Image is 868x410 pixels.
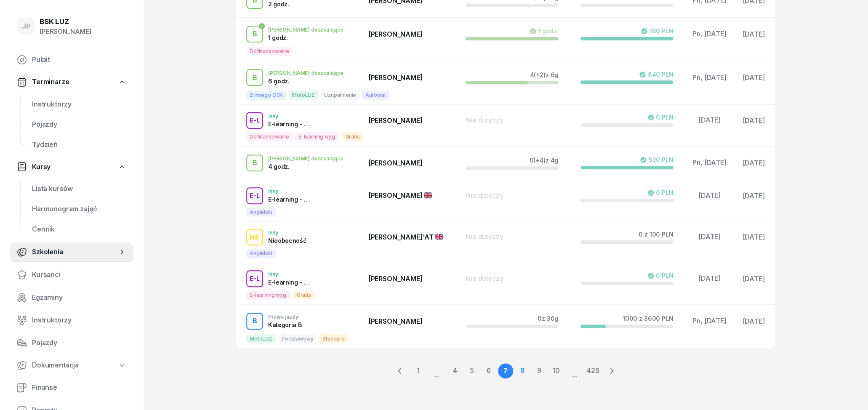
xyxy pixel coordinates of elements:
div: [PERSON_NAME] [40,26,91,37]
div: 0 PLN [647,114,673,121]
a: Szkolenia [10,242,133,262]
a: Egzaminy [10,288,133,308]
a: 8 [515,363,530,378]
a: Finanse [10,378,133,398]
span: [DATE] [698,116,721,124]
a: Dokumentacja [10,356,133,375]
span: [DATE] [698,232,721,241]
a: Cennik [25,219,133,240]
a: Kursy [10,157,133,177]
span: Standard [319,334,348,343]
a: Tydzień [25,135,133,155]
span: Terminarze [32,77,69,88]
span: ... [565,363,584,379]
span: ... [427,363,446,379]
div: 1000 z 3600 PLN [623,315,674,322]
span: JP [22,23,31,30]
a: Instruktorzy [25,94,133,114]
a: 10 [548,363,564,378]
span: [DATE] [742,159,764,167]
a: Pojazdy [10,333,133,353]
span: Instruktorzy [32,315,126,326]
span: Dofinansowanie [246,132,293,141]
div: 0 PLN [647,272,673,279]
div: 0 z 4g [529,157,558,164]
span: Pojazdy [32,338,126,349]
span: [PERSON_NAME] [369,116,423,125]
span: [DATE] [742,274,764,283]
a: 7 [498,363,513,378]
span: [DATE] [742,192,764,200]
a: 426 [586,363,601,378]
span: Angielski [246,249,276,258]
div: 1 godz. [530,28,558,35]
a: 5 [464,363,479,378]
span: Lista kursów [32,184,126,194]
span: Kursanci [32,269,126,280]
span: [DATE] [698,191,721,200]
span: Nie dotyczy [466,232,503,241]
a: Instruktorzy [10,310,133,330]
span: Egzaminy [32,292,126,303]
span: Pn, [DATE] [692,317,726,325]
a: Pojazdy [25,114,133,135]
span: Pn, [DATE] [692,73,726,82]
span: Gratis [293,290,314,299]
a: Pulpit [10,50,133,70]
span: [PERSON_NAME] [369,317,423,325]
span: Harmonogram zajęć [32,204,126,215]
div: 0 PLN [647,189,673,196]
a: Terminarze [10,72,133,92]
span: [PERSON_NAME] [369,274,423,283]
a: 4 [447,363,463,378]
span: Szkolenia [32,247,118,258]
a: 9 [532,363,547,378]
span: Nie dotyczy [466,274,503,282]
span: Cennik [32,224,126,235]
span: (+4) [533,157,545,164]
span: Podstawowy [278,334,317,343]
span: (+2) [534,71,545,78]
span: [PERSON_NAME] [369,73,423,82]
span: Nie dotyczy [466,116,503,124]
span: Angielski [246,208,276,216]
a: Lista kursów [25,179,133,199]
div: BSK LUZ [40,18,91,25]
div: 0 z 100 PLN [639,231,673,238]
span: Instruktorzy [32,99,126,110]
span: Kursy [32,162,51,173]
span: [DATE] [742,30,764,38]
a: 1 [410,363,426,378]
span: Z innego OSK [246,91,286,99]
span: Finanse [32,382,126,393]
span: E-learning wyg. [246,290,291,299]
a: Harmonogram zajęć [25,199,133,219]
span: [DATE] [742,116,764,125]
span: E-learning wyg. [295,132,340,141]
div: 520 PLN [640,157,673,163]
span: [DATE] [742,317,764,325]
span: Uzupełnienie [321,91,359,99]
span: Tydzień [32,139,126,150]
span: [PERSON_NAME]'AT [369,233,443,241]
span: [PERSON_NAME] [369,30,423,38]
span: [PERSON_NAME] [369,159,423,167]
span: [DATE] [742,233,764,241]
span: Pn, [DATE] [692,158,726,167]
span: Nie dotyczy [466,191,503,200]
div: 840 PLN [639,71,673,78]
span: Pulpit [32,54,126,65]
span: MotoLUZ [246,334,276,343]
div: 0 z 30g [538,315,558,322]
div: 180 PLN [641,28,673,35]
span: Dofinansowanie [246,47,293,56]
span: Dokumentacja [32,360,79,371]
span: Pn, [DATE] [692,29,726,38]
a: Kursanci [10,265,133,285]
span: [PERSON_NAME] [369,191,432,200]
span: [DATE] [742,73,764,82]
span: MotoLUZ [289,91,318,99]
span: Gratis [342,132,363,141]
span: Pojazdy [32,119,126,130]
a: 6 [481,363,496,378]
